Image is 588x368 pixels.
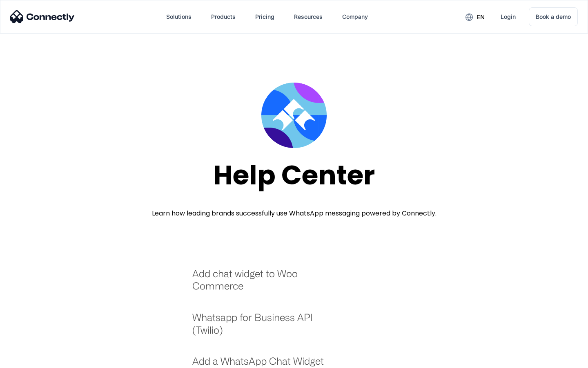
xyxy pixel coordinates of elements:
[192,267,335,301] a: Add chat widget to Woo Commerce
[152,209,437,218] div: Learn how leading brands successfully use WhatsApp messaging powered by Connectly.
[249,7,281,27] a: Pricing
[16,354,49,365] ul: Language list
[342,11,368,22] div: Company
[477,11,485,23] div: en
[8,354,49,365] aside: Language selected: English
[211,11,236,22] div: Products
[166,11,192,22] div: Solutions
[529,7,578,26] a: Book a demo
[213,160,375,190] div: Help Center
[192,311,335,344] a: Whatsapp for Business API (Twilio)
[494,7,522,27] a: Login
[255,11,274,22] div: Pricing
[10,10,75,23] img: Connectly Logo
[294,11,323,22] div: Resources
[501,11,516,22] div: Login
